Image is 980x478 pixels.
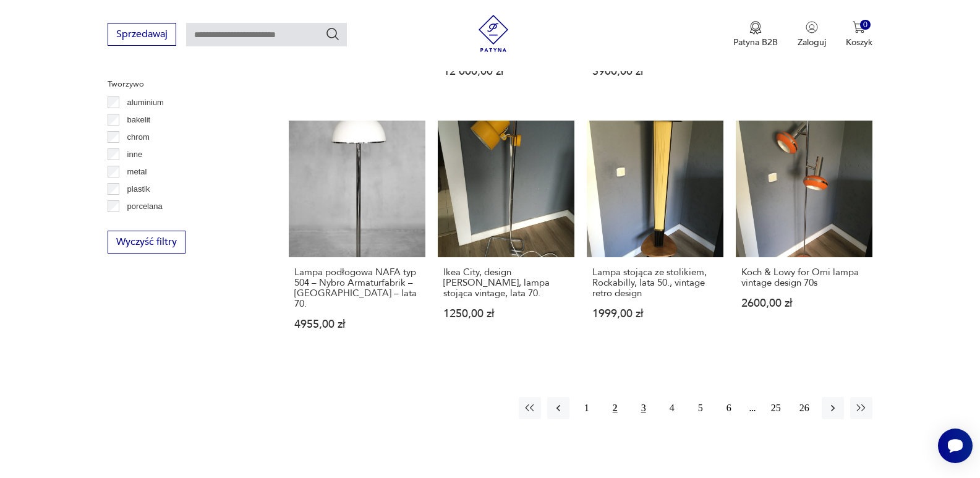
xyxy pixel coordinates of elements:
[443,309,569,319] p: 1250,00 zł
[108,231,185,254] button: Wyczyść filtry
[127,165,147,179] p: metal
[733,36,778,48] p: Patyna B2B
[806,21,818,33] img: Ikonka użytkownika
[718,397,740,419] button: 6
[475,15,512,52] img: Patyna - sklep z meblami i dekoracjami vintage
[592,267,718,299] h3: Lampa stojąca ze stolikiem, Rockabilly, lata 50., vintage retro design
[689,397,712,419] button: 5
[127,182,150,196] p: plastik
[127,217,153,231] p: porcelit
[289,121,425,354] a: Lampa podłogowa NAFA typ 504 – Nybro Armaturfabrik – Szwecja – lata 70.Lampa podłogowa NAFA typ 5...
[938,429,973,463] iframe: Smartsupp widget button
[846,21,872,48] button: 0Koszyk
[736,121,872,354] a: Koch & Lowy for Omi lampa vintage design 70sKoch & Lowy for Omi lampa vintage design 70s2600,00 zł
[733,21,778,48] a: Ikona medaluPatyna B2B
[633,397,655,419] button: 3
[793,397,816,419] button: 26
[325,27,340,41] button: Szukaj
[127,113,151,127] p: bakelit
[733,21,778,48] button: Patyna B2B
[108,31,176,40] a: Sprzedawaj
[661,397,683,419] button: 4
[294,319,420,330] p: 4955,00 zł
[127,148,143,161] p: inne
[798,21,826,48] button: Zaloguj
[127,130,150,144] p: chrom
[108,23,176,46] button: Sprzedawaj
[294,267,420,309] h3: Lampa podłogowa NAFA typ 504 – Nybro Armaturfabrik – [GEOGRAPHIC_DATA] – lata 70.
[741,298,867,309] p: 2600,00 zł
[749,21,762,35] img: Ikona medalu
[853,21,865,33] img: Ikona koszyka
[604,397,626,419] button: 2
[592,309,718,319] p: 1999,00 zł
[438,121,574,354] a: Ikea City, design Borje Claes, lampa stojąca vintage, lata 70.Ikea City, design [PERSON_NAME], la...
[108,77,259,91] p: Tworzywo
[587,121,723,354] a: Lampa stojąca ze stolikiem, Rockabilly, lata 50., vintage retro designLampa stojąca ze stolikiem,...
[860,20,871,30] div: 0
[592,66,718,77] p: 5900,00 zł
[127,200,163,213] p: porcelana
[443,267,569,299] h3: Ikea City, design [PERSON_NAME], lampa stojąca vintage, lata 70.
[443,66,569,77] p: 12 000,00 zł
[576,397,598,419] button: 1
[846,36,872,48] p: Koszyk
[798,36,826,48] p: Zaloguj
[127,96,164,109] p: aluminium
[765,397,787,419] button: 25
[741,267,867,288] h3: Koch & Lowy for Omi lampa vintage design 70s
